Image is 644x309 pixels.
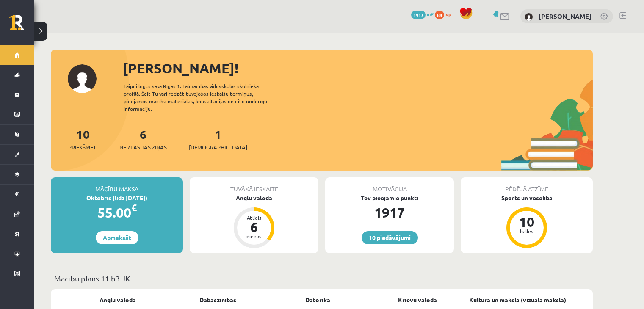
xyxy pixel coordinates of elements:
[241,234,267,239] div: dienas
[131,201,137,214] span: €
[189,143,247,152] span: [DEMOGRAPHIC_DATA]
[461,193,593,249] a: Sports un veselība 10 balles
[199,295,236,304] a: Dabaszinības
[435,11,455,17] a: 68 xp
[189,127,247,152] a: 1[DEMOGRAPHIC_DATA]
[325,202,454,223] div: 1917
[119,143,167,152] span: Neizlasītās ziņas
[190,193,318,202] div: Angļu valoda
[123,58,593,78] div: [PERSON_NAME]!
[100,295,136,304] a: Angļu valoda
[51,202,183,223] div: 55.00
[51,193,183,202] div: Oktobris (līdz [DATE])
[51,177,183,193] div: Mācību maksa
[514,215,539,229] div: 10
[525,13,533,21] img: Adriana Skurbe
[190,177,318,193] div: Tuvākā ieskaite
[325,177,454,193] div: Motivācija
[427,11,434,17] span: mP
[398,295,437,304] a: Krievu valoda
[514,229,539,234] div: balles
[539,12,591,20] a: [PERSON_NAME]
[190,193,318,249] a: Angļu valoda Atlicis 6 dienas
[411,11,434,17] a: 1917 mP
[119,127,167,152] a: 6Neizlasītās ziņas
[124,82,282,113] div: Laipni lūgts savā Rīgas 1. Tālmācības vidusskolas skolnieka profilā. Šeit Tu vari redzēt tuvojošo...
[325,193,454,202] div: Tev pieejamie punkti
[305,295,330,304] a: Datorika
[461,193,593,202] div: Sports un veselība
[68,127,97,152] a: 10Priekšmeti
[96,231,138,244] a: Apmaksāt
[411,11,426,19] span: 1917
[461,177,593,193] div: Pēdējā atzīme
[9,15,34,36] a: Rīgas 1. Tālmācības vidusskola
[241,220,267,234] div: 6
[241,215,267,220] div: Atlicis
[435,11,444,19] span: 68
[54,273,589,284] p: Mācību plāns 11.b3 JK
[68,143,97,152] span: Priekšmeti
[469,295,566,304] a: Kultūra un māksla (vizuālā māksla)
[362,231,418,244] a: 10 piedāvājumi
[445,11,451,17] span: xp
